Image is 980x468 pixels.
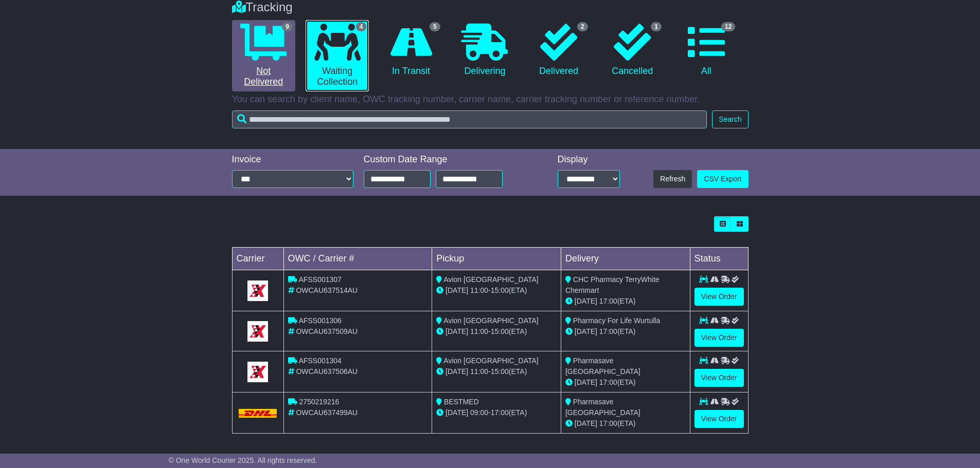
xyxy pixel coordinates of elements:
[443,357,538,365] span: Avion [GEOGRAPHIC_DATA]
[232,20,295,91] a: 9 Not Delivered
[443,316,538,325] span: Avion [GEOGRAPHIC_DATA]
[565,326,686,337] div: (ETA)
[558,154,620,165] div: Display
[653,170,692,188] button: Refresh
[694,288,744,306] a: View Order
[599,419,617,427] span: 17:00
[491,327,509,335] span: 15:00
[299,275,342,284] span: AFSS001307
[443,275,538,284] span: Avion [GEOGRAPHIC_DATA]
[601,20,664,81] a: 1 Cancelled
[296,408,358,417] span: OWCAU637499AU
[283,248,432,270] td: OWC / Carrier #
[296,286,358,294] span: OWCAU637514AU
[565,398,640,417] span: Pharmasave [GEOGRAPHIC_DATA]
[282,22,293,31] span: 9
[446,367,468,376] span: [DATE]
[491,367,509,376] span: 15:00
[436,366,557,377] div: - (ETA)
[470,367,488,376] span: 11:00
[446,408,468,417] span: [DATE]
[575,297,597,305] span: [DATE]
[599,378,617,386] span: 17:00
[565,357,640,376] span: Pharmasave [GEOGRAPHIC_DATA]
[491,408,509,417] span: 17:00
[470,327,488,335] span: 11:00
[561,248,690,270] td: Delivery
[491,286,509,294] span: 15:00
[169,456,317,464] span: © One World Courier 2025. All rights reserved.
[356,22,367,31] span: 4
[299,316,342,325] span: AFSS001306
[306,20,369,91] a: 4 Waiting Collection
[565,418,686,429] div: (ETA)
[247,321,268,342] img: GetCarrierServiceLogo
[364,154,529,165] div: Custom Date Range
[232,94,749,105] p: You can search by client name, OWC tracking number, carrier name, carrier tracking number or refe...
[436,407,557,418] div: - (ETA)
[446,327,468,335] span: [DATE]
[299,357,342,365] span: AFSS001304
[565,275,660,294] span: CHC Pharmacy TerryWhite Chemmart
[470,286,488,294] span: 11:00
[432,248,561,270] td: Pickup
[379,20,442,81] a: 5 In Transit
[296,327,358,335] span: OWCAU637509AU
[712,110,748,128] button: Search
[721,22,735,31] span: 12
[527,20,590,81] a: 2 Delivered
[573,316,660,325] span: Pharmacy For Life Wurtulla
[577,22,588,31] span: 2
[575,327,597,335] span: [DATE]
[239,409,277,417] img: DHL.png
[599,297,617,305] span: 17:00
[232,248,283,270] td: Carrier
[232,154,353,165] div: Invoice
[565,377,686,388] div: (ETA)
[444,398,479,406] span: BESTMED
[296,367,358,376] span: OWCAU637506AU
[247,280,268,301] img: GetCarrierServiceLogo
[453,20,516,81] a: Delivering
[430,22,440,31] span: 5
[694,369,744,387] a: View Order
[446,286,468,294] span: [DATE]
[651,22,662,31] span: 1
[697,170,748,188] a: CSV Export
[247,362,268,382] img: GetCarrierServiceLogo
[299,398,339,406] span: 2750219216
[694,410,744,428] a: View Order
[565,296,686,307] div: (ETA)
[436,285,557,296] div: - (ETA)
[575,419,597,427] span: [DATE]
[690,248,748,270] td: Status
[694,329,744,347] a: View Order
[470,408,488,417] span: 09:00
[674,20,738,81] a: 12 All
[599,327,617,335] span: 17:00
[436,326,557,337] div: - (ETA)
[575,378,597,386] span: [DATE]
